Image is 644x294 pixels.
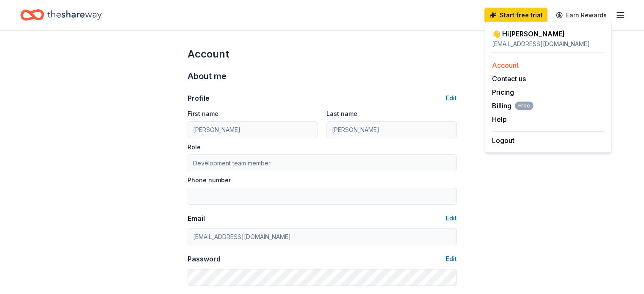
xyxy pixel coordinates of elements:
[188,69,457,83] div: About me
[515,102,533,110] span: Free
[446,213,457,223] button: Edit
[188,176,231,184] label: Phone number
[20,5,102,25] a: Home
[551,8,612,23] a: Earn Rewards
[492,74,526,84] button: Contact us
[492,29,605,39] div: 👋 Hi [PERSON_NAME]
[188,254,221,264] div: Password
[492,101,533,111] button: BillingFree
[446,254,457,264] button: Edit
[188,110,218,118] label: First name
[492,39,605,49] div: [EMAIL_ADDRESS][DOMAIN_NAME]
[188,47,457,61] div: Account
[188,143,201,151] label: Role
[446,93,457,103] button: Edit
[492,101,533,111] span: Billing
[492,61,519,69] a: Account
[326,110,357,118] label: Last name
[484,8,547,23] a: Start free trial
[188,213,205,223] div: Email
[188,93,210,103] div: Profile
[492,135,514,146] button: Logout
[492,114,507,124] button: Help
[492,88,514,96] a: Pricing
